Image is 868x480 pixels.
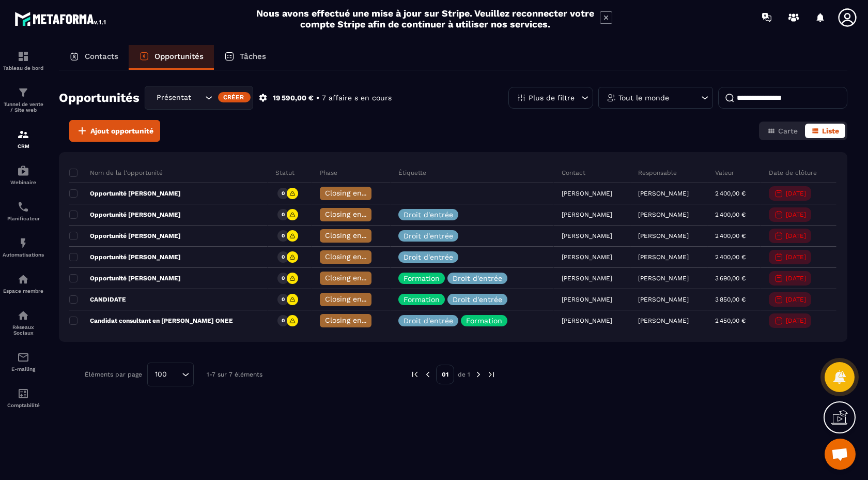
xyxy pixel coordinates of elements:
[218,92,251,102] div: Créer
[325,252,384,261] span: Closing en cours
[474,370,483,379] img: next
[786,296,806,303] p: [DATE]
[316,93,319,103] p: •
[3,65,44,71] p: Tableau de bord
[398,169,426,177] p: Étiquette
[17,86,29,99] img: formation
[3,101,44,113] p: Tunnel de vente / Site web
[275,169,295,177] p: Statut
[69,274,181,282] p: Opportunité [PERSON_NAME]
[147,363,194,386] div: Search for option
[638,190,689,197] p: [PERSON_NAME]
[282,253,285,261] p: 0
[3,216,44,221] p: Planificateur
[786,317,806,324] p: [DATE]
[715,211,746,218] p: 2 400,00 €
[487,370,496,379] img: next
[529,94,575,101] p: Plus de filtre
[69,169,163,177] p: Nom de la l'opportunité
[404,317,453,324] p: Droit d'entrée
[3,121,44,157] a: formationformationCRM
[638,317,689,324] p: [PERSON_NAME]
[466,317,502,324] p: Formation
[3,366,44,372] p: E-mailing
[3,265,44,302] a: automationsautomationsEspace membre
[151,369,171,380] span: 100
[3,193,44,229] a: schedulerschedulerPlanificateur
[3,179,44,185] p: Webinaire
[240,52,266,61] p: Tâches
[3,402,44,408] p: Comptabilité
[458,370,470,379] p: de 1
[3,343,44,380] a: emailemailE-mailing
[320,169,337,177] p: Phase
[325,316,384,324] span: Closing en cours
[638,275,689,282] p: [PERSON_NAME]
[69,232,181,240] p: Opportunité [PERSON_NAME]
[282,232,285,239] p: 0
[3,157,44,193] a: automationsautomationsWebinaire
[214,45,276,70] a: Tâches
[822,127,839,135] span: Liste
[154,92,192,103] span: Présentation Réseau
[69,295,126,304] p: CANDIDATE
[322,93,392,103] p: 7 affaire s en cours
[786,253,806,261] p: [DATE]
[17,273,29,286] img: automations
[786,190,806,197] p: [DATE]
[786,232,806,239] p: [DATE]
[59,87,139,108] h2: Opportunités
[786,211,806,218] p: [DATE]
[85,52,118,61] p: Contacts
[3,380,44,416] a: accountantaccountantComptabilité
[69,211,181,219] p: Opportunité [PERSON_NAME]
[638,169,677,177] p: Responsable
[3,42,44,79] a: formationformationTableau de bord
[404,211,453,218] p: Droit d'entrée
[3,79,44,121] a: formationformationTunnel de vente / Site web
[638,253,689,261] p: [PERSON_NAME]
[453,275,502,282] p: Droit d'entrée
[404,253,453,261] p: Droit d'entrée
[715,169,734,177] p: Valeur
[14,9,107,28] img: logo
[282,317,285,324] p: 0
[282,296,285,303] p: 0
[715,275,746,282] p: 3 690,00 €
[129,45,214,70] a: Opportunités
[207,371,262,378] p: 1-7 sur 7 éléments
[404,296,440,303] p: Formation
[192,92,203,103] input: Search for option
[273,93,314,103] p: 19 590,00 €
[3,143,44,149] p: CRM
[3,252,44,258] p: Automatisations
[145,86,253,110] div: Search for option
[17,128,29,141] img: formation
[282,275,285,282] p: 0
[17,237,29,249] img: automations
[282,211,285,218] p: 0
[3,302,44,343] a: social-networksocial-networkRéseaux Sociaux
[715,190,746,197] p: 2 400,00 €
[69,317,233,325] p: Candidat consultant en [PERSON_NAME] ONEE
[17,164,29,177] img: automations
[404,275,440,282] p: Formation
[423,370,432,379] img: prev
[69,120,160,142] button: Ajout opportunité
[805,124,845,138] button: Liste
[17,201,29,213] img: scheduler
[715,253,746,261] p: 2 400,00 €
[715,317,746,324] p: 2 450,00 €
[325,295,384,303] span: Closing en cours
[154,52,204,61] p: Opportunités
[69,189,181,198] p: Opportunité [PERSON_NAME]
[325,274,384,282] span: Closing en cours
[59,45,129,70] a: Contacts
[3,324,44,336] p: Réseaux Sociaux
[786,275,806,282] p: [DATE]
[404,232,453,239] p: Droit d'entrée
[638,296,689,303] p: [PERSON_NAME]
[453,296,502,303] p: Droit d'entrée
[17,309,29,322] img: social-network
[778,127,798,135] span: Carte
